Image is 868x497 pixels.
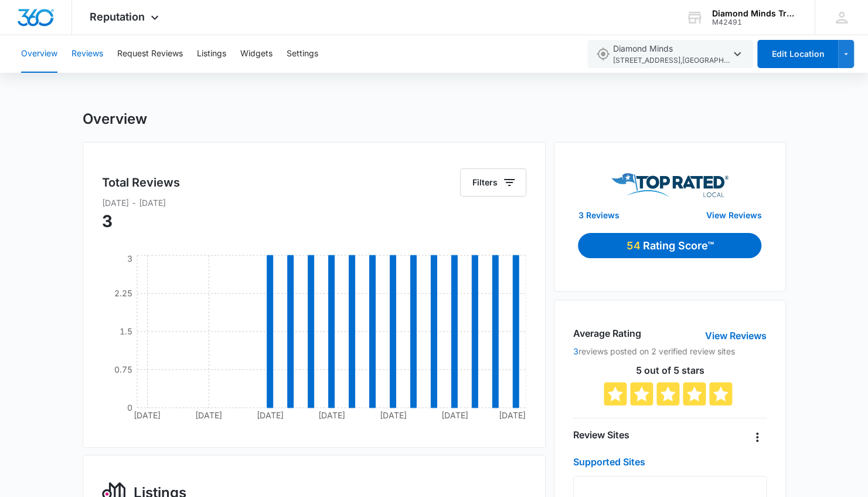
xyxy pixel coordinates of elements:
p: Rating Score™ [642,238,713,253]
tspan: [DATE] [134,410,161,420]
tspan: [DATE] [318,410,345,420]
button: Listings [197,35,226,73]
tspan: [DATE] [257,410,284,420]
button: Filters [460,168,526,197]
tspan: 1.5 [119,326,132,336]
tspan: 0.75 [114,364,132,374]
button: Overflow Menu [748,428,767,447]
h4: Average Rating [573,326,641,340]
button: Settings [287,35,318,73]
a: 3 Reviews [578,209,619,221]
tspan: 2.25 [114,288,132,298]
tspan: [DATE] [380,410,407,420]
tspan: [DATE] [195,410,222,420]
button: Edit Location [757,40,838,68]
tspan: 0 [127,403,132,413]
a: 3 [573,346,578,356]
a: Supported Sites [573,456,645,468]
span: Reputation [90,11,145,23]
button: Diamond Minds[STREET_ADDRESS],[GEOGRAPHIC_DATA],FL [587,40,753,68]
p: [DATE] - [DATE] [102,197,527,209]
button: Widgets [240,35,273,73]
a: View Reviews [706,209,761,221]
p: 54 [626,238,642,253]
button: Overview [21,35,57,73]
span: Diamond Minds [613,42,730,66]
div: account id [712,18,798,26]
a: View Reviews [705,329,767,343]
p: 5 out of 5 stars [573,366,766,375]
button: Request Reviews [117,35,183,73]
h5: Total Reviews [102,174,180,191]
span: [STREET_ADDRESS] , [GEOGRAPHIC_DATA] , FL [613,55,730,66]
img: Top Rated Local Logo [611,173,729,197]
div: account name [712,9,798,18]
tspan: [DATE] [499,410,526,420]
button: Reviews [72,35,103,73]
h4: Review Sites [573,428,629,442]
span: 3 [102,211,113,231]
p: reviews posted on 2 verified review sites [573,345,766,357]
tspan: [DATE] [441,410,468,420]
h1: Overview [83,110,147,128]
tspan: 3 [127,253,132,263]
